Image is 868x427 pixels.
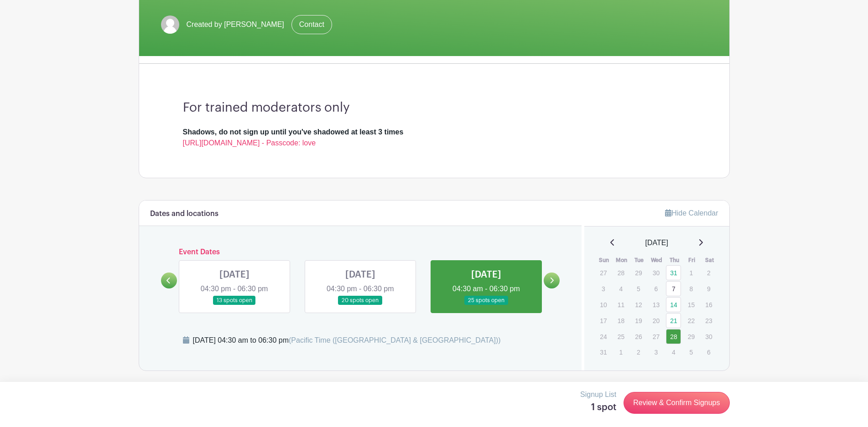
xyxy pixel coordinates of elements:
[580,402,616,413] h5: 1 spot
[613,298,629,312] p: 11
[613,256,631,265] th: Mon
[649,345,664,359] p: 3
[161,15,179,34] img: default-ce2991bfa6775e67f084385cd625a349d9dcbb7a52a09fb2fda1e96e2d18dcdb.png
[683,256,701,265] th: Fri
[631,329,646,344] p: 26
[596,266,611,280] p: 27
[289,336,501,344] span: (Pacific Time ([GEOGRAPHIC_DATA] & [GEOGRAPHIC_DATA]))
[183,100,686,116] h3: For trained moderators only
[666,345,681,359] p: 4
[665,209,718,217] a: Hide Calendar
[684,345,699,359] p: 5
[649,282,664,296] p: 6
[177,248,544,257] h6: Event Dates
[649,329,664,344] p: 27
[649,314,664,328] p: 20
[701,345,716,359] p: 6
[631,298,646,312] p: 12
[183,128,404,136] strong: Shadows, do not sign up until you've shadowed at least 3 times
[613,282,629,296] p: 4
[701,329,716,344] p: 30
[666,313,681,328] a: 21
[701,298,716,312] p: 16
[684,298,699,312] p: 15
[701,282,716,296] p: 9
[291,15,332,34] a: Contact
[596,314,611,328] p: 17
[666,297,681,312] a: 14
[631,266,646,280] p: 29
[630,256,648,265] th: Tue
[183,139,316,147] a: [URL][DOMAIN_NAME] - Passcode: love
[150,210,218,218] h6: Dates and locations
[684,329,699,344] p: 29
[596,345,611,359] p: 31
[648,256,666,265] th: Wed
[631,345,646,359] p: 2
[613,266,629,280] p: 28
[645,237,668,248] span: [DATE]
[596,282,611,296] p: 3
[613,345,629,359] p: 1
[666,281,681,296] a: 7
[701,266,716,280] p: 2
[649,266,664,280] p: 30
[684,282,699,296] p: 8
[580,389,616,400] p: Signup List
[684,314,699,328] p: 22
[701,256,718,265] th: Sat
[613,329,629,344] p: 25
[649,298,664,312] p: 13
[631,282,646,296] p: 5
[666,329,681,344] a: 28
[624,392,729,414] a: Review & Confirm Signups
[595,256,613,265] th: Sun
[613,314,629,328] p: 18
[666,265,681,280] a: 31
[596,298,611,312] p: 10
[684,266,699,280] p: 1
[665,256,683,265] th: Thu
[193,335,501,346] div: [DATE] 04:30 am to 06:30 pm
[187,19,284,30] span: Created by [PERSON_NAME]
[631,314,646,328] p: 19
[596,329,611,344] p: 24
[701,314,716,328] p: 23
